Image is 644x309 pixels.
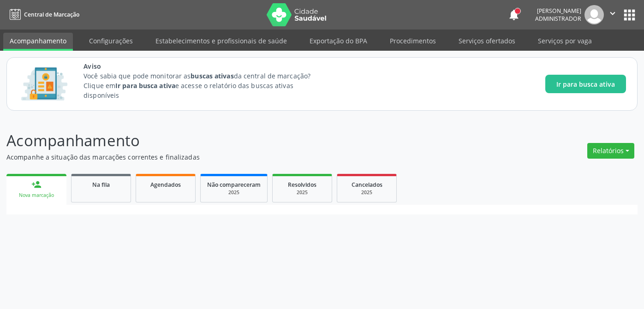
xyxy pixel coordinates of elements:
[83,71,328,100] p: Você sabia que pode monitorar as da central de marcação? Clique em e acesse o relatório das busca...
[535,7,581,15] div: [PERSON_NAME]
[608,8,618,18] i: 
[452,33,522,49] a: Serviços ofertados
[6,152,448,162] p: Acompanhe a situação das marcações correntes e finalizadas
[6,129,448,152] p: Acompanhamento
[83,61,328,71] span: Aviso
[150,181,181,189] span: Agendados
[207,181,261,189] span: Não compareceram
[31,179,42,190] div: person_add
[6,7,79,22] a: Central de Marcação
[507,8,520,21] button: notifications
[303,33,374,49] a: Exportação do BPA
[149,33,293,49] a: Estabelecimentos e profissionais de saúde
[288,181,316,189] span: Resolvidos
[604,5,621,24] button: 
[3,33,73,51] a: Acompanhamento
[587,143,634,159] button: Relatórios
[24,11,79,18] span: Central de Marcação
[18,63,71,105] img: Imagem de CalloutCard
[83,33,139,49] a: Configurações
[556,79,615,89] span: Ir para busca ativa
[584,5,604,24] img: img
[191,71,233,80] strong: buscas ativas
[531,33,598,49] a: Serviços por vaga
[535,15,581,23] span: Administrador
[545,75,626,93] button: Ir para busca ativa
[344,189,390,196] div: 2025
[115,81,175,90] strong: Ir para busca ativa
[92,181,110,189] span: Na fila
[279,189,325,196] div: 2025
[352,181,382,189] span: Cancelados
[207,189,261,196] div: 2025
[13,192,60,199] div: Nova marcação
[621,7,638,23] button: apps
[383,33,442,49] a: Procedimentos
